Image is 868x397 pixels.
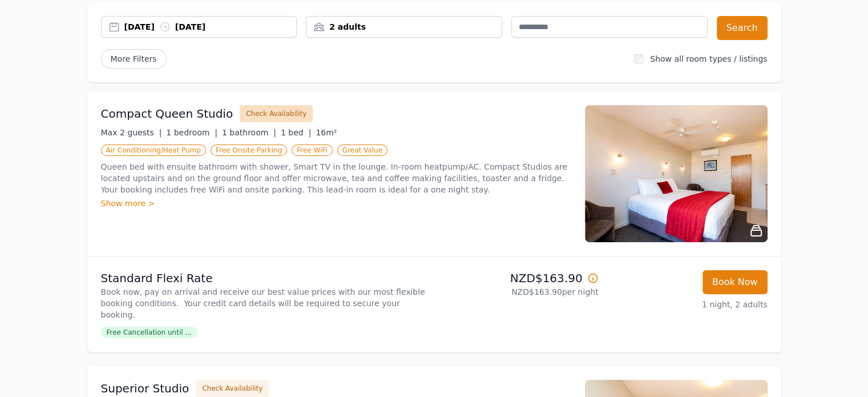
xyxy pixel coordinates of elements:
[281,128,311,137] span: 1 bed |
[703,270,768,294] button: Book Now
[124,21,297,33] div: [DATE] [DATE]
[211,145,287,156] span: Free Onsite Parking
[101,380,189,396] h3: Superior Studio
[222,128,276,137] span: 1 bathroom |
[166,128,217,137] span: 1 bedroom |
[717,16,768,40] button: Search
[101,161,571,195] p: Queen bed with ensuite bathroom with shower, Smart TV in the lounge. In-room heatpump/AC. Compact...
[337,145,387,156] span: Great Value
[439,286,599,298] p: NZD$163.90 per night
[650,54,767,63] label: Show all room types / listings
[608,299,768,310] p: 1 night, 2 adults
[101,145,206,156] span: Air Conditioning/Heat Pump
[101,198,571,209] div: Show more >
[101,327,197,338] span: Free Cancellation until ...
[439,270,599,286] p: NZD$163.90
[101,49,167,69] span: More Filters
[101,106,233,122] h3: Compact Queen Studio
[292,145,333,156] span: Free WiFi
[101,128,162,137] span: Max 2 guests |
[316,128,337,137] span: 16m²
[306,21,502,33] div: 2 adults
[196,380,269,397] button: Check Availability
[101,286,430,320] p: Book now, pay on arrival and receive our best value prices with our most flexible booking conditi...
[101,270,430,286] p: Standard Flexi Rate
[240,105,313,122] button: Check Availability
